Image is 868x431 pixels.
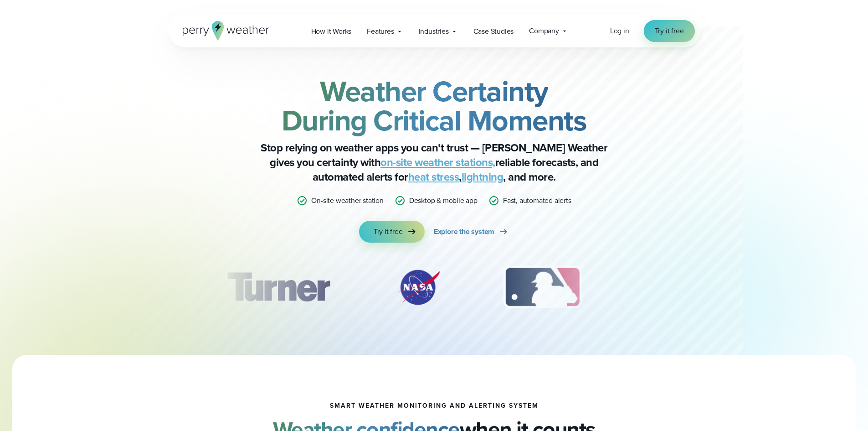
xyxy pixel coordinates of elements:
[380,154,495,171] a: on-site weather stations,
[466,22,522,41] a: Case Studies
[387,265,451,310] img: NASA.svg
[634,265,707,310] img: PGA.svg
[529,26,559,36] span: Company
[462,169,503,185] a: lightning
[367,26,394,37] span: Features
[634,265,707,310] div: 4 of 12
[303,22,360,41] a: How it Works
[434,221,509,243] a: Explore the system
[419,26,449,37] span: Industries
[610,26,629,36] span: Log in
[503,195,571,206] p: Fast, automated alerts
[213,265,343,310] img: Turner-Construction_1.svg
[374,226,403,237] span: Try it free
[409,195,478,206] p: Desktop & mobile app
[252,140,616,184] p: Stop relying on weather apps you can’t trust — [PERSON_NAME] Weather gives you certainty with rel...
[434,226,494,237] span: Explore the system
[311,26,352,37] span: How it Works
[408,169,459,185] a: heat stress
[610,26,629,36] a: Log in
[387,265,451,310] div: 2 of 12
[644,20,695,42] a: Try it free
[655,26,684,36] span: Try it free
[214,265,655,315] div: slideshow
[473,26,514,37] span: Case Studies
[213,265,343,310] div: 1 of 12
[311,195,383,206] p: On-site weather station
[330,402,539,410] h1: smart weather monitoring and alerting system
[494,265,591,310] img: MLB.svg
[359,221,425,243] a: Try it free
[494,265,591,310] div: 3 of 12
[282,70,587,142] strong: Weather Certainty During Critical Moments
